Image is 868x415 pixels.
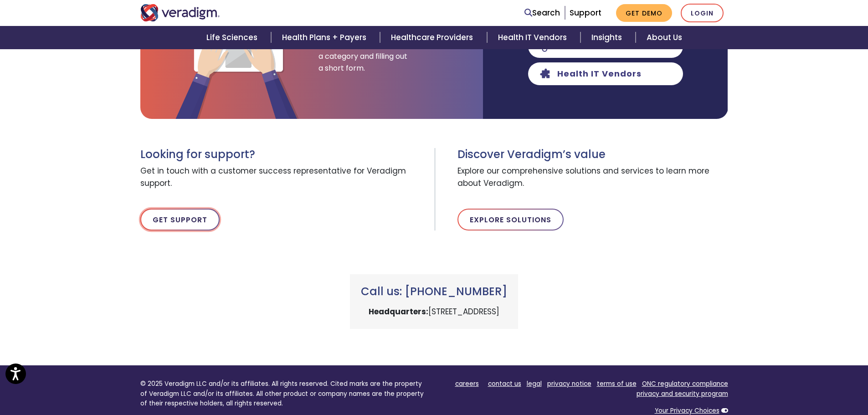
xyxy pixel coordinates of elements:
p: © 2025 Veradigm LLC and/or its affiliates. All rights reserved. Cited marks are the property of V... [140,379,427,409]
a: careers [455,379,479,388]
a: Get Demo [616,4,672,22]
a: Search [524,7,560,19]
p: [STREET_ADDRESS] [361,306,507,318]
a: Get Support [140,209,220,231]
h3: Discover Veradigm’s value [457,148,728,161]
a: Health Plans + Payers [271,26,380,49]
a: Login [681,4,724,22]
a: Health IT Vendors [487,26,580,49]
a: contact us [488,379,521,388]
span: Explore our comprehensive solutions and services to learn more about Veradigm. [457,161,728,194]
a: Insights [580,26,636,49]
a: ONC regulatory compliance [642,379,728,388]
a: Your Privacy Choices [655,406,719,415]
span: Get in touch with a customer success representative for Veradigm support. [140,161,427,194]
img: Veradigm logo [140,4,220,21]
a: privacy and security program [637,389,728,398]
a: Healthcare Providers [380,26,487,49]
h3: Call us: [PHONE_NUMBER] [361,285,507,298]
a: privacy notice [547,379,591,388]
h3: Looking for support? [140,148,427,161]
strong: Headquarters: [369,306,428,317]
a: About Us [636,26,693,49]
a: Explore Solutions [457,209,564,231]
a: terms of use [597,379,637,388]
span: Get started by selecting a category and filling out a short form. [318,39,410,74]
a: Support [570,7,601,18]
a: legal [527,379,542,388]
a: Life Sciences [195,26,271,49]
